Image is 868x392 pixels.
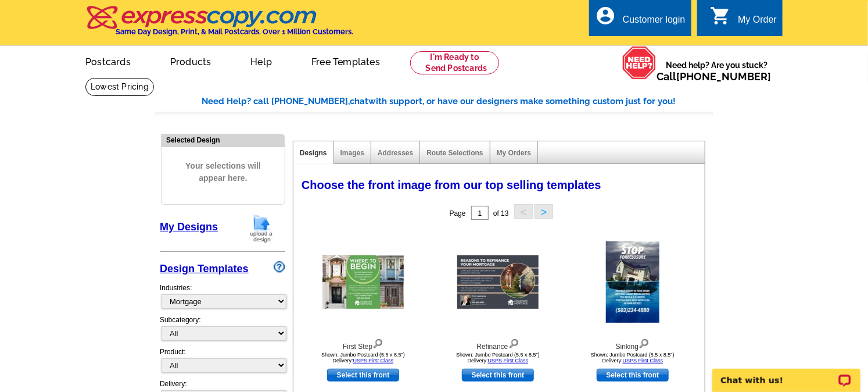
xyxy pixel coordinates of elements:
[350,96,368,106] span: chat
[302,179,601,191] span: Choose the front image from our top selling templates
[595,13,686,27] a: account_circle Customer login
[569,352,697,364] div: Shown: Jumbo Postcard (5.5 x 8.5") Delivery:
[160,315,285,347] div: Subcategory:
[67,47,149,74] a: Postcards
[327,369,399,382] a: use this design
[340,149,364,157] a: Images
[160,221,218,233] a: My Designs
[152,47,230,74] a: Products
[493,209,509,218] span: of 13
[710,5,731,26] i: shopping_cart
[710,13,777,27] a: shopping_cart My Order
[426,149,483,157] a: Route Selections
[160,263,249,275] a: Design Templates
[508,336,519,349] img: view design details
[434,336,562,352] div: Refinance
[322,255,404,309] img: First Step
[300,149,327,157] a: Designs
[535,204,553,219] button: >
[162,134,285,145] div: Selected Design
[657,70,771,83] span: Call
[202,95,713,108] div: Need Help? call [PHONE_NUMBER], with support, or have our designers make something custom just fo...
[274,261,285,273] img: design-wizard-help-icon.png
[606,241,659,323] img: Sinking
[246,213,277,243] img: upload-design
[622,46,657,80] img: help
[293,47,399,74] a: Free Templates
[378,149,413,157] a: Addresses
[457,255,539,309] img: Refinance
[462,369,534,382] a: use this design
[705,355,868,392] iframe: LiveChat chat widget
[434,352,562,364] div: Shown: Jumbo Postcard (5.5 x 8.5") Delivery:
[639,336,650,349] img: view design details
[116,27,353,36] h4: Same Day Design, Print, & Mail Postcards. Over 1 Million Customers.
[623,358,663,364] a: USPS First Class
[595,5,616,26] i: account_circle
[676,70,771,83] a: [PHONE_NUMBER]
[657,59,777,83] span: Need help? Are you stuck?
[569,336,697,352] div: Sinking
[372,336,383,349] img: view design details
[623,15,686,31] div: Customer login
[353,358,394,364] a: USPS First Class
[497,149,531,157] a: My Orders
[160,277,285,315] div: Industries:
[738,15,777,31] div: My Order
[488,358,529,364] a: USPS First Class
[450,209,466,218] span: Page
[85,14,353,36] a: Same Day Design, Print, & Mail Postcards. Over 1 Million Customers.
[160,347,285,379] div: Product:
[170,148,276,196] span: Your selections will appear here.
[514,204,533,219] button: <
[299,352,427,364] div: Shown: Jumbo Postcard (5.5 x 8.5") Delivery:
[299,336,427,352] div: First Step
[597,369,669,382] a: use this design
[232,47,290,74] a: Help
